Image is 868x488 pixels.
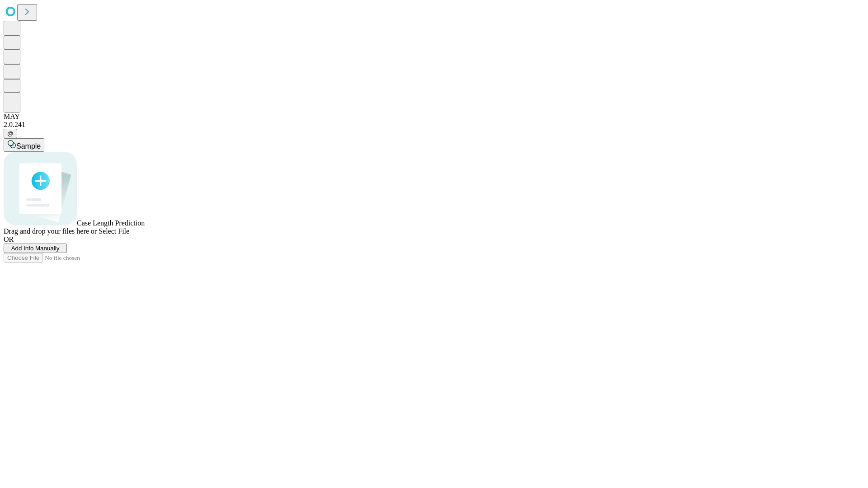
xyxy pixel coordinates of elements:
div: 2.0.241 [4,121,864,129]
span: Select File [99,227,129,235]
button: Add Info Manually [4,244,67,253]
span: Add Info Manually [11,245,60,252]
span: OR [4,235,14,243]
span: @ [7,130,14,137]
span: Drag and drop your files here or [4,227,97,235]
button: @ [4,129,17,138]
div: MAY [4,113,864,121]
span: Case Length Prediction [77,219,145,227]
button: Sample [4,138,44,152]
span: Sample [16,142,41,150]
